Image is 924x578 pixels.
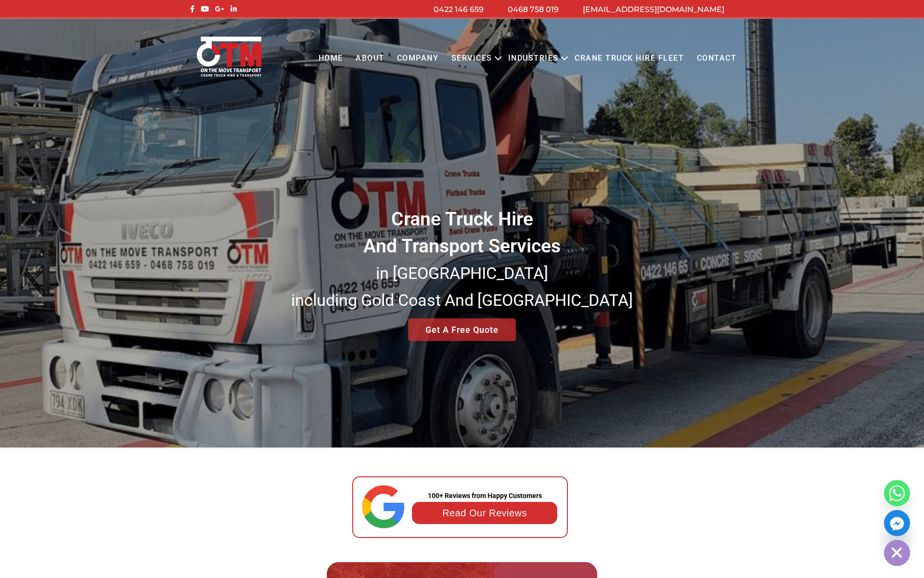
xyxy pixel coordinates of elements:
a: Read Our Reviews [442,508,527,518]
a: [EMAIL_ADDRESS][DOMAIN_NAME] [583,5,724,14]
a: Get A Free Quote [408,318,516,341]
a: Facebook_Messenger [884,510,910,536]
a: Home [312,45,349,72]
a: 0468 758 019 [508,5,559,14]
a: Whatsapp [884,480,910,506]
a: Services [445,45,499,72]
a: Industries [502,45,565,72]
a: COMPANY [391,45,445,72]
a: About [349,45,391,72]
small: in [GEOGRAPHIC_DATA] including Gold Coast And [GEOGRAPHIC_DATA] [291,263,633,310]
a: Crane Truck Hire Fleet [568,45,690,72]
strong: 100+ Reviews from Happy Customers [428,492,542,499]
a: 0422 146 659 [434,5,484,14]
a: Contact [690,45,743,72]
